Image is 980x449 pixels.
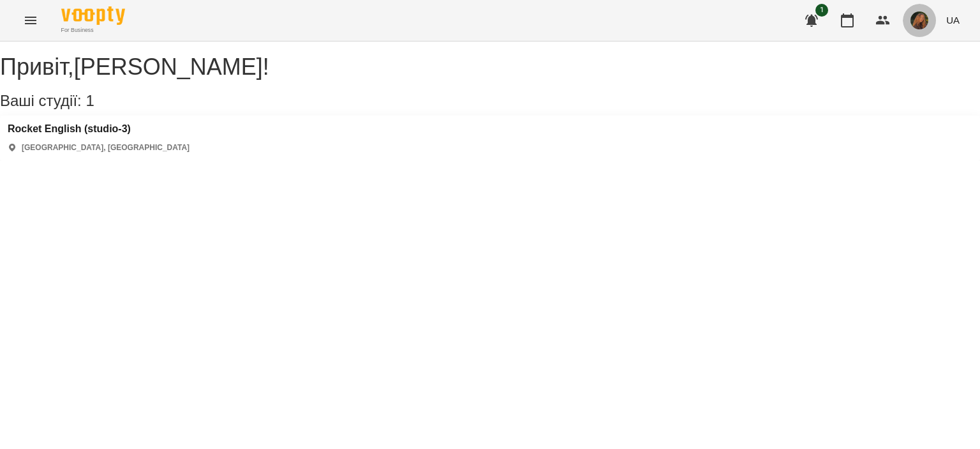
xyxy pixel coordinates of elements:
span: 1 [815,4,828,17]
button: UA [941,8,965,32]
a: Rocket English (studio-3) [8,123,189,135]
img: a7253ec6d19813cf74d78221198b3021.jpeg [910,11,928,29]
span: 1 [85,92,94,109]
span: For Business [61,26,125,34]
span: UA [946,13,960,27]
img: Voopty Logo [61,6,125,25]
button: Menu [15,5,46,36]
p: [GEOGRAPHIC_DATA], [GEOGRAPHIC_DATA] [22,142,189,153]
